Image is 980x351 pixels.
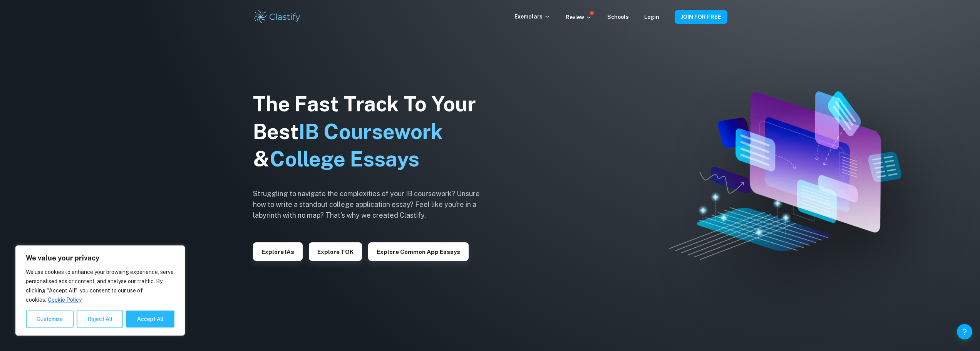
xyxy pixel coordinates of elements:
button: JOIN FOR FREE [675,10,727,24]
button: Help and Feedback [957,324,972,339]
p: Review [566,13,592,22]
a: Explore IAs [253,248,303,255]
h1: The Fast Track To Your Best & [253,90,492,173]
button: Explore Common App essays [368,242,469,261]
a: Schools [607,14,629,20]
div: We value your privacy [15,245,185,336]
p: We value your privacy [26,254,174,263]
img: Clastify logo [253,9,302,25]
a: Cookie Policy [47,296,82,303]
p: Exemplars [514,12,550,21]
h6: Struggling to navigate the complexities of your IB coursework? Unsure how to write a standout col... [253,188,492,221]
a: Explore Common App essays [368,248,469,255]
button: Accept All [126,311,174,327]
img: Clastify hero [669,91,902,260]
button: Customise [26,311,74,327]
p: We use cookies to enhance your browsing experience, serve personalised ads or content, and analys... [26,267,174,304]
button: Explore IAs [253,242,303,261]
a: Login [644,14,659,20]
a: Explore TOK [309,248,362,255]
span: IB Coursework [299,119,443,144]
button: Reject All [77,311,123,327]
span: College Essays [270,147,419,171]
button: Explore TOK [309,242,362,261]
